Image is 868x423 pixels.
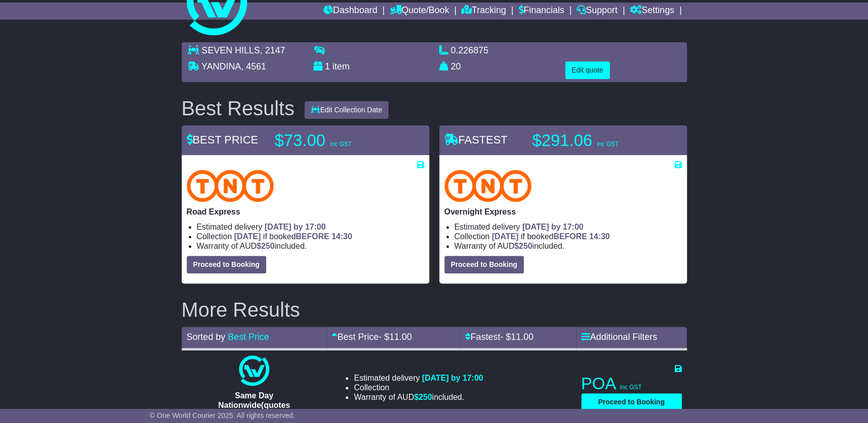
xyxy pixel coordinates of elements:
li: Warranty of AUD included. [454,241,682,251]
span: Sorted by [187,332,225,342]
span: item [333,61,350,72]
button: Edit Collection Date [304,101,388,119]
div: Best Results [177,97,300,119]
span: 11.00 [389,332,412,342]
span: BEFORE [296,232,330,241]
button: Edit quote [565,61,610,79]
a: Fastest- $11.00 [465,332,533,342]
span: , 2147 [260,45,285,55]
span: if booked [492,232,609,241]
span: inc GST [330,140,352,148]
img: TNT Domestic: Road Express [187,170,274,202]
li: Estimated delivery [354,373,483,383]
span: inc GST [620,384,642,391]
p: $291.06 [532,130,658,151]
a: Dashboard [324,3,377,20]
span: inc GST [597,140,618,148]
span: Same Day Nationwide(quotes take 0.5-1 hour) [218,391,290,419]
span: 20 [451,61,461,72]
span: [DATE] by 17:00 [265,223,326,231]
span: 14:30 [332,232,352,241]
li: Collection [454,232,682,241]
a: Support [577,3,617,20]
a: Quote/Book [389,3,449,20]
span: [DATE] [492,232,518,241]
span: SEVEN HILLS [202,45,260,55]
a: Best Price- $11.00 [332,332,412,342]
img: TNT Domestic: Overnight Express [444,170,532,202]
span: BEST PRICE [187,133,258,146]
a: Best Price [228,332,269,342]
span: FASTEST [444,133,508,146]
p: Road Express [187,207,424,217]
p: Overnight Express [444,207,682,217]
button: Proceed to Booking [444,256,524,273]
span: 11.00 [511,332,533,342]
img: One World Courier: Same Day Nationwide(quotes take 0.5-1 hour) [239,356,269,386]
span: BEFORE [554,232,587,241]
a: Settings [630,3,674,20]
span: $ [414,393,432,401]
span: YANDINA [201,61,241,72]
span: © One World Courier 2025. All rights reserved. [150,411,295,419]
span: - $ [500,332,533,342]
li: Collection [354,383,483,392]
span: 1 [325,61,330,72]
span: - $ [378,332,412,342]
span: 250 [261,242,275,250]
span: , 4561 [241,61,266,72]
a: Financials [518,3,564,20]
p: $73.00 [275,130,401,151]
p: POA [581,374,682,394]
a: Additional Filters [581,332,657,342]
button: Proceed to Booking [581,393,682,411]
span: [DATE] by 17:00 [522,223,584,231]
li: Warranty of AUD included. [197,241,424,251]
li: Warranty of AUD included. [354,392,483,402]
a: Tracking [461,3,506,20]
span: 14:30 [589,232,610,241]
span: $ [514,242,532,250]
li: Estimated delivery [454,222,682,232]
span: 250 [519,242,532,250]
button: Proceed to Booking [187,256,266,273]
span: [DATE] by 17:00 [422,374,483,382]
span: $ [257,242,275,250]
span: 0.226875 [451,45,489,55]
span: [DATE] [234,232,261,241]
li: Collection [197,232,424,241]
span: 250 [419,393,432,401]
span: if booked [234,232,352,241]
h2: More Results [182,299,687,321]
li: Estimated delivery [197,222,424,232]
